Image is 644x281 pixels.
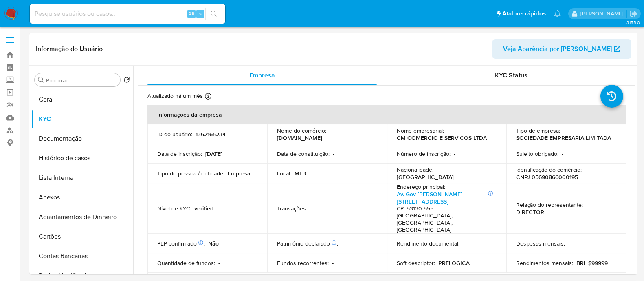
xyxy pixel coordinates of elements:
[397,173,454,181] p: [GEOGRAPHIC_DATA]
[199,10,202,18] span: s
[397,259,435,267] p: Soft descriptor :
[277,170,291,177] p: Local :
[277,150,330,157] p: Data de constituição :
[438,259,470,267] p: PRELOGICA
[31,207,133,227] button: Adiantamentos de Dinheiro
[333,150,334,157] p: -
[580,10,626,18] p: anna.almeida@mercadopago.com.br
[554,10,561,17] a: Notificações
[492,39,631,59] button: Veja Aparência por [PERSON_NAME]
[502,9,546,18] span: Atalhos rápidos
[397,183,445,190] p: Endereço principal :
[46,77,117,84] input: Procurar
[218,259,220,267] p: -
[147,105,626,124] th: Informações da empresa
[516,127,560,134] p: Tipo de empresa :
[516,208,544,216] p: DIRECTOR
[31,227,133,246] button: Cartões
[310,205,312,212] p: -
[157,240,205,247] p: PEP confirmado :
[205,150,222,157] p: [DATE]
[516,134,611,142] p: SOCIEDADE EMPRESARIA LIMITADA
[503,39,612,59] span: Veja Aparência por [PERSON_NAME]
[516,240,565,247] p: Despesas mensais :
[516,150,558,157] p: Sujeito obrigado :
[562,150,563,157] p: -
[629,9,638,18] a: Sair
[30,9,225,19] input: Pesquise usuários ou casos...
[568,240,570,247] p: -
[31,109,133,129] button: KYC
[495,71,528,80] span: KYC Status
[277,259,329,267] p: Fundos recorrentes :
[397,150,451,157] p: Número de inscrição :
[576,259,608,267] p: BRL $99999
[397,134,487,142] p: CM COMERCIO E SERVICOS LTDA
[157,131,192,138] p: ID do usuário :
[38,77,44,83] button: Procurar
[397,127,444,134] p: Nome empresarial :
[332,259,334,267] p: -
[157,205,191,212] p: Nível de KYC :
[123,77,130,86] button: Retornar ao pedido padrão
[208,240,219,247] p: Não
[397,166,433,173] p: Nacionalidade :
[31,90,133,109] button: Geral
[454,150,455,157] p: -
[157,150,202,157] p: Data de inscrição :
[249,71,275,80] span: Empresa
[397,240,459,247] p: Rendimento documental :
[295,170,306,177] p: MLB
[397,190,462,206] a: Av. Gov [PERSON_NAME][STREET_ADDRESS]
[188,10,195,18] span: Alt
[31,246,133,266] button: Contas Bancárias
[157,170,224,177] p: Tipo de pessoa / entidade :
[31,129,133,148] button: Documentação
[277,205,307,212] p: Transações :
[516,173,578,181] p: CNPJ 05690866000195
[36,45,103,53] h1: Informação do Usuário
[228,170,251,177] p: Empresa
[147,92,203,100] p: Atualizado há um mês
[463,240,464,247] p: -
[277,127,326,134] p: Nome do comércio :
[194,205,213,212] p: verified
[205,8,222,20] button: search-icon
[31,168,133,188] button: Lista Interna
[277,240,338,247] p: Patrimônio declarado :
[341,240,343,247] p: -
[31,188,133,207] button: Anexos
[196,131,226,138] p: 1362165234
[31,148,133,168] button: Histórico de casos
[397,205,494,234] h4: CP: 53130-555 - [GEOGRAPHIC_DATA], [GEOGRAPHIC_DATA], [GEOGRAPHIC_DATA]
[277,134,322,142] p: [DOMAIN_NAME]
[516,259,573,267] p: Rendimentos mensais :
[157,259,215,267] p: Quantidade de fundos :
[516,166,582,173] p: Identificação do comércio :
[516,201,583,208] p: Relação do representante :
